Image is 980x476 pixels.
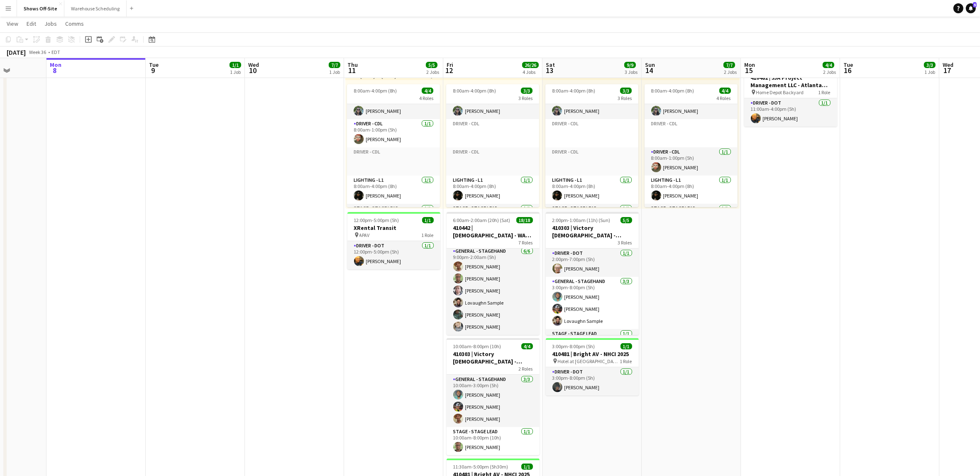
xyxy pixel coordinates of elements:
[65,20,84,27] span: Comms
[7,48,26,56] div: [DATE]
[23,18,39,29] a: Edit
[64,0,127,17] button: Warehouse Scheduling
[7,20,18,27] span: View
[17,0,64,17] button: Shows Off-Site
[27,20,36,27] span: Edit
[44,20,57,27] span: Jobs
[973,2,977,7] span: 5
[3,18,22,29] a: View
[41,18,60,29] a: Jobs
[62,18,87,29] a: Comms
[27,49,48,55] span: Week 36
[966,3,976,13] a: 5
[51,49,60,55] div: EDT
